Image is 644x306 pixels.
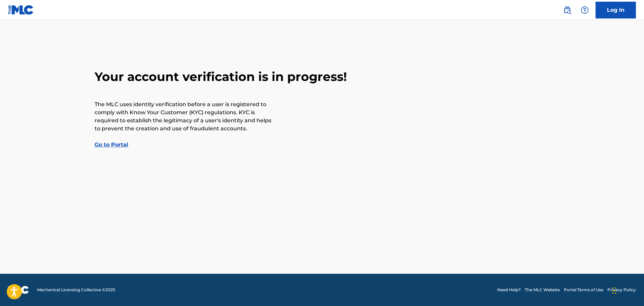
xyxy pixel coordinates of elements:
[607,287,636,293] a: Privacy Policy
[95,100,273,133] p: The MLC uses identity verification before a user is registered to comply with Know Your Customer ...
[95,69,550,84] h2: Your account verification is in progress!
[578,3,591,17] div: Help
[8,5,34,15] img: MLC Logo
[610,274,644,306] iframe: Chat Widget
[37,287,115,293] span: Mechanical Licensing Collective © 2025
[95,141,128,148] a: Go to Portal
[8,286,29,294] img: logo
[596,2,636,18] a: Log In
[525,287,560,293] a: The MLC Website
[581,6,589,14] img: help
[563,6,571,14] img: search
[561,3,574,17] a: Public Search
[497,287,521,293] a: Need Help?
[612,280,616,301] div: Drag
[564,287,603,293] a: Portal Terms of Use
